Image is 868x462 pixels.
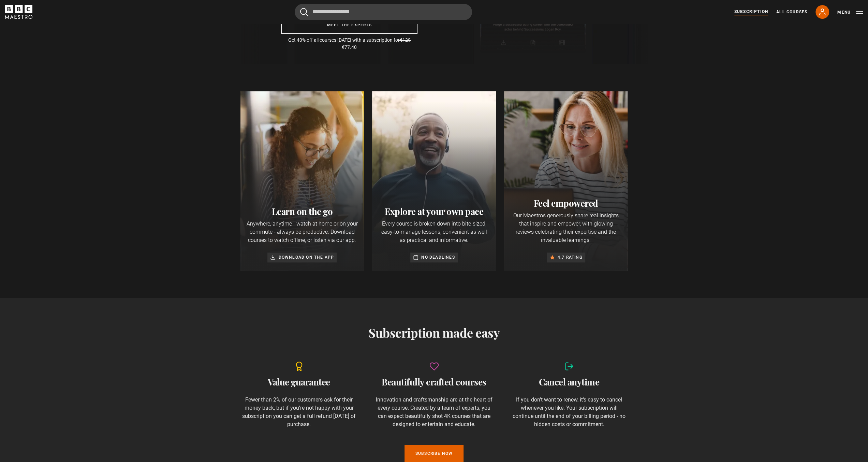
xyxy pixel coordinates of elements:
p: Innovation and craftsmanship are at the heart of every course. Created by a team of experts, you ... [376,396,493,429]
input: Search [295,4,472,20]
span: €129 [400,37,411,43]
a: All Courses [776,9,807,15]
p: Fewer than 2% of our customers ask for their money back, but if you're not happy with your subscr... [240,396,358,429]
h2: Explore at your own pace [378,206,490,217]
h2: Value guarantee [240,377,358,388]
svg: BBC Maestro [5,5,32,19]
h2: Cancel anytime [511,377,628,388]
p: Our Maestros generously share real insights that inspire and empower, with glowing reviews celebr... [510,212,622,244]
a: Subscription [734,9,768,15]
button: Toggle navigation [837,9,863,16]
p: Anywhere, anytime - watch at home or on your commute - always be productive. Download courses to ... [246,220,359,244]
p: 4.7 rating [558,254,583,261]
h2: Feel empowered [510,198,622,209]
h2: Subscription made easy [240,325,628,340]
p: Every course is broken down into bite-sized, easy-to-manage lessons, convenient as well as practi... [378,220,490,244]
button: Submit the search query [300,8,308,16]
p: Download on the app [278,254,334,261]
p: No deadlines [421,254,455,261]
p: Get 40% off all courses [DATE] with a subscription for [281,37,417,51]
p: If you don't want to renew, it's easy to cancel whenever you like. Your subscription will continu... [511,396,628,429]
h2: Learn on the go [246,206,359,217]
h2: Beautifully crafted courses [376,377,493,388]
a: Meet the experts [281,16,417,34]
a: Subscribe Now [404,445,464,462]
span: €77.40 [342,44,357,50]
